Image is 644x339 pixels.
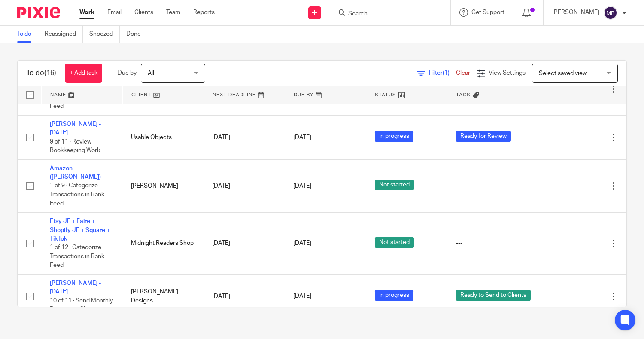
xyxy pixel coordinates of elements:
[107,8,122,17] a: Email
[17,26,38,43] a: To do
[122,274,204,318] td: [PERSON_NAME] Designs
[122,116,204,160] td: Usable Objects
[443,70,450,76] span: (1)
[489,70,526,76] span: View Settings
[293,183,311,189] span: [DATE]
[50,139,100,154] span: 9 of 11 · Review Bookkeeping Work
[539,70,587,76] span: Select saved view
[347,10,425,18] input: Search
[79,8,94,17] a: Work
[118,69,137,77] p: Due by
[471,9,504,15] span: Get Support
[293,240,311,246] span: [DATE]
[50,165,101,180] a: Amazon ([PERSON_NAME])
[204,116,285,160] td: [DATE]
[50,183,104,207] span: 1 of 9 · Categorize Transactions in Bank Feed
[17,7,60,18] img: Pixie
[204,274,285,318] td: [DATE]
[204,213,285,275] td: [DATE]
[456,239,537,247] div: ---
[204,159,285,212] td: [DATE]
[456,70,470,76] a: Clear
[456,92,471,97] span: Tags
[50,280,101,295] a: [PERSON_NAME] - [DATE]
[429,70,456,76] span: Filter
[456,290,531,301] span: Ready to Send to Clients
[122,159,204,212] td: [PERSON_NAME]
[50,218,110,242] a: Etsy JE + Faire + Shopify JE + Square + TikTok
[293,134,311,140] span: [DATE]
[375,131,413,142] span: In progress
[50,298,113,313] span: 10 of 11 · Send Monthly Reports to Client
[166,8,180,17] a: Team
[126,26,147,43] a: Done
[134,8,153,17] a: Clients
[193,8,215,17] a: Reports
[293,293,311,299] span: [DATE]
[456,182,537,190] div: ---
[50,121,101,136] a: [PERSON_NAME] - [DATE]
[50,86,104,110] span: 1 of 12 · Categorize Transactions in Bank Feed
[122,213,204,275] td: Midnight Readers Shop
[375,237,414,248] span: Not started
[552,8,599,17] p: [PERSON_NAME]
[26,69,56,78] h1: To do
[89,26,120,43] a: Snoozed
[375,180,414,190] span: Not started
[50,244,104,268] span: 1 of 12 · Categorize Transactions in Bank Feed
[148,70,154,76] span: All
[65,64,102,83] a: + Add task
[375,290,413,301] span: In progress
[604,6,617,20] img: svg%3E
[44,70,56,76] span: (16)
[45,26,83,43] a: Reassigned
[456,131,511,142] span: Ready for Review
